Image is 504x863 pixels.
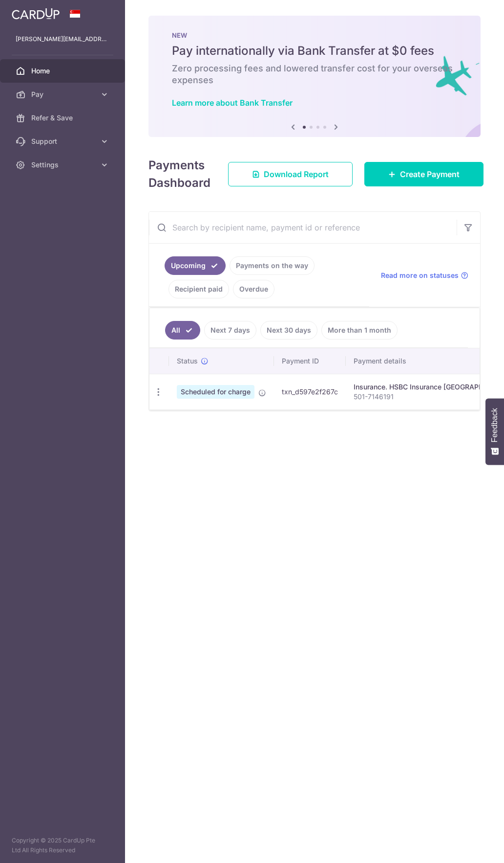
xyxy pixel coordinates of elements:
img: Bank transfer banner [148,16,481,137]
span: Support [31,136,96,146]
p: [PERSON_NAME][EMAIL_ADDRESS][PERSON_NAME][DOMAIN_NAME] [16,34,109,44]
a: All [165,321,200,340]
a: Payments on the way [230,256,315,275]
input: Search by recipient name, payment id or reference [149,212,457,243]
th: Payment ID [274,348,346,374]
span: Feedback [490,408,499,442]
button: Feedback - Show survey [485,398,504,465]
span: Status [177,356,198,366]
a: Recipient paid [168,280,229,298]
a: Read more on statuses [381,271,468,280]
img: CardUp [12,8,60,20]
a: Create Payment [364,162,483,186]
h6: Zero processing fees and lowered transfer cost for your overseas expenses [172,63,457,86]
span: Read more on statuses [381,271,459,280]
a: More than 1 month [321,321,398,340]
td: txn_d597e2f267c [274,374,346,409]
span: Settings [31,160,96,170]
a: Download Report [228,162,353,186]
span: Refer & Save [31,113,96,123]
a: Next 30 days [260,321,317,340]
a: Learn more about Bank Transfer [172,98,293,108]
a: Next 7 days [204,321,256,340]
span: Scheduled for charge [177,385,254,399]
span: Create Payment [400,168,460,180]
span: Pay [31,90,96,99]
h5: Pay internationally via Bank Transfer at $0 fees [172,43,457,59]
a: Upcoming [165,256,226,275]
span: Download Report [264,168,329,180]
h4: Payments Dashboard [148,157,210,192]
p: NEW [172,31,457,39]
a: Overdue [233,280,274,298]
span: Home [31,66,96,76]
